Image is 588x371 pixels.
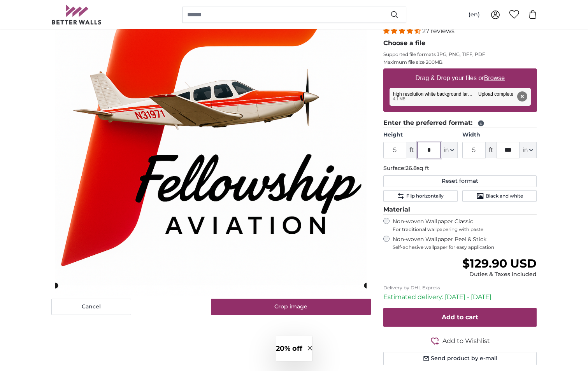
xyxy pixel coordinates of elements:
[383,336,537,346] button: Add to Wishlist
[393,236,537,250] label: Non-woven Wallpaper Peel & Stick
[462,131,537,139] label: Width
[393,218,537,233] label: Non-woven Wallpaper Classic
[520,142,537,158] button: in
[462,271,537,278] div: Duties & Taxes included
[406,193,444,199] span: Flip horizontally
[486,142,497,158] span: ft
[383,292,537,302] p: Estimated delivery: [DATE] - [DATE]
[486,193,523,199] span: Black and white
[412,70,507,86] label: Drag & Drop your files or
[484,75,505,81] u: Browse
[383,131,458,139] label: Height
[523,146,528,154] span: in
[211,299,371,315] button: Crop image
[442,336,490,346] span: Add to Wishlist
[383,190,458,202] button: Flip horizontally
[383,164,537,172] p: Surface:
[406,142,417,158] span: ft
[405,164,429,171] span: 26.8sq ft
[422,27,455,35] span: 27 reviews
[383,308,537,327] button: Add to cart
[51,5,102,24] img: Betterwalls
[51,299,131,315] button: Cancel
[383,27,422,35] span: 4.41 stars
[393,244,537,250] span: Self-adhesive wallpaper for easy application
[383,205,537,215] legend: Material
[442,313,478,321] span: Add to cart
[441,142,458,158] button: in
[383,51,537,58] p: Supported file formats JPG, PNG, TIFF, PDF
[383,352,537,365] button: Send product by e-mail
[444,146,449,154] span: in
[383,118,537,128] legend: Enter the preferred format:
[462,8,486,22] button: (en)
[383,38,537,48] legend: Choose a file
[393,226,537,233] span: For traditional wallpapering with paste
[462,190,537,202] button: Black and white
[383,59,537,65] p: Maximum file size 200MB.
[383,175,537,187] button: Reset format
[462,256,537,271] span: $129.90 USD
[383,285,537,291] p: Delivery by DHL Express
